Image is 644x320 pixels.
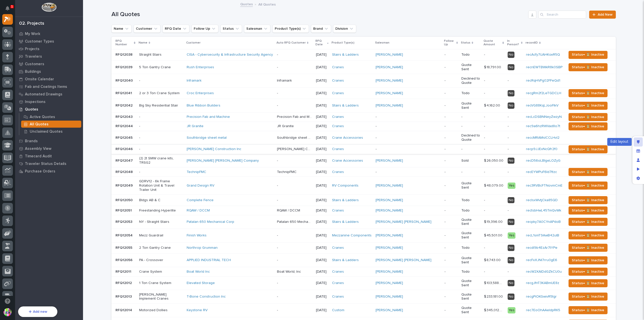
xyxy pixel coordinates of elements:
a: Brands [15,137,83,145]
a: [PERSON_NAME] [376,184,403,188]
p: RFQ12054 [115,232,134,238]
span: Status→ ⏳ Inactive [572,64,604,70]
button: Customer [134,25,160,33]
p: - [484,90,486,95]
a: Traveler Status Details [15,160,83,167]
p: - [445,198,457,202]
p: [DATE] [316,147,328,151]
img: Brittany [5,81,13,89]
p: Assembly View [25,147,51,151]
button: See all [78,72,92,78]
p: - [277,183,279,188]
a: reccMRAMsICCLHvl2 [526,136,559,139]
p: Active Quotes [30,115,55,119]
p: - [508,124,522,128]
a: Cranes [332,65,344,69]
a: 📖Help Docs [3,118,29,127]
p: RFQ12043 [115,114,134,119]
p: - [139,136,183,140]
p: Travelers [25,54,42,59]
a: Complete Fence [187,198,214,202]
div: Manage fields and data [634,147,643,156]
p: - [445,79,457,83]
div: No [508,158,514,164]
a: All Quotes [19,121,83,128]
p: $ 19,396.00 [484,219,504,224]
a: recgRm2f2LeTGDCLH [526,91,561,95]
a: Buildings [15,68,83,75]
a: rec3RVBcFTNovmCmE [526,184,562,187]
a: Assembly View [15,145,83,152]
span: Status→ ⏳ Inactive [572,90,604,96]
p: - [484,123,486,128]
p: - [461,115,480,119]
a: Inspections [15,98,83,105]
p: - [139,124,183,128]
a: recnEWTBWkR8k0SBP [526,65,562,69]
tr: RFQ12040RFQ12040 -Inframark InframarkInframark [DATE]Cranes [PERSON_NAME] -Declined to Quote-- -r... [111,74,616,88]
p: - [277,232,279,238]
a: [PERSON_NAME] [376,198,403,202]
a: Travelers [15,53,83,60]
span: Status→ ⏳ Inactive [572,169,604,175]
span: Help Docs [10,120,27,125]
a: recp9JJExNcQfr2f0 [526,147,557,151]
p: - [277,64,279,69]
p: - [445,159,457,163]
button: Start new chat [86,57,92,63]
p: - [445,115,457,119]
tr: RFQ12038RFQ12038 Straight StairsCISA - Cybersecurity & Infrastructure Security Agency -- [DATE]St... [111,49,616,60]
div: No [508,219,514,225]
p: Todo [461,91,480,95]
p: RFQ12051 [115,207,133,213]
div: Notifications1 [6,6,13,14]
a: Purchase Orders [15,167,83,175]
p: $ 4,162.00 [484,102,501,108]
p: - [445,65,457,69]
div: No [508,52,514,58]
a: recRqHVFg02FFeQd1 [526,79,560,82]
p: Timecard Audit [25,154,52,159]
p: 5 Ton Gantry Crane [139,65,183,69]
p: - [277,158,279,163]
a: Cranes [332,170,344,174]
p: RFQ12047 [115,158,134,163]
p: 1 [11,5,13,8]
div: App settings [634,174,643,183]
div: No [508,64,514,70]
span: Status→ ⏳ Inactive [572,146,604,152]
p: My Work [25,32,40,36]
p: RFQ12039 [115,64,134,69]
p: Onsite Calendar [25,77,54,82]
button: Status→ ⏳ Inactive [569,182,608,190]
p: $ 26,050.00 [484,158,504,163]
a: [PERSON_NAME] Construction Inc [187,147,241,151]
span: Status→ ⏳ Inactive [572,114,604,120]
a: Crane Accessories [332,159,363,163]
div: No [508,102,514,109]
p: Quote Sent [461,231,480,240]
p: - [508,115,522,119]
a: recEYWPuF6ld7ttzc [526,170,557,174]
p: RFQ12038 [115,52,134,57]
p: - [508,208,522,213]
p: Precision Fab and Machine [277,114,313,119]
button: Status→ ⏳ Inactive [569,206,608,215]
p: Big Sky Residential Stair [139,103,183,108]
input: Search [538,11,586,19]
p: - [445,220,457,224]
a: Cranes [332,115,344,119]
a: Timecard Audit [15,152,83,160]
a: Fab and Coatings Items [15,83,83,90]
p: - [139,170,183,174]
tr: RFQ12051RFQ12051 Freestanding HyperliteRQAW / DCCM RQAW / DCCMRQAW / DCCM [DATE]Cranes [PERSON_NA... [111,206,616,215]
p: NY - Straight Stairs [139,220,183,224]
tr: RFQ12054RFQ12054 Mezz GuardrailFinish Works -- [DATE]Mezzanine Components [PERSON_NAME] -Quote Se... [111,229,616,242]
a: Stairs & Ladders [332,53,359,57]
a: Add New [589,11,616,19]
p: Buildings [25,69,41,74]
button: Status→ ⏳ Inactive [569,63,608,71]
p: [DATE] [316,79,328,83]
p: - [484,114,486,119]
p: [DATE] [316,103,328,108]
